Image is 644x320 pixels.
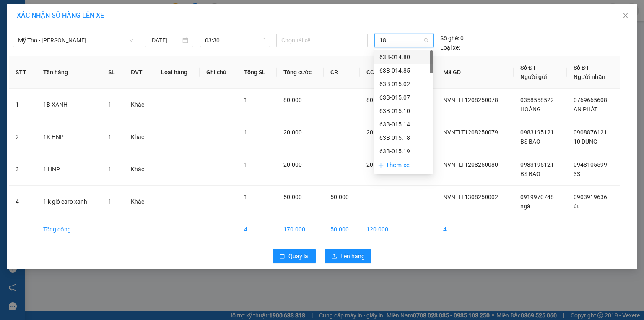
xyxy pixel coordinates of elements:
td: 4 [237,218,277,241]
span: HOÀNG [520,106,541,113]
td: 4 [436,218,514,241]
span: BS BẢO [520,138,540,145]
span: 50.000 [283,194,302,200]
span: 20.000 [366,161,385,168]
div: 63B-015.02 [374,77,433,91]
td: 3 [9,153,36,186]
span: NVNTLT1208250080 [443,161,498,168]
div: 63B-015.19 [379,147,428,156]
div: 63B-014.85 [379,66,428,75]
div: 63B-015.18 [379,133,428,142]
div: 63B-015.02 [379,79,428,89]
div: 63B-014.85 [374,64,433,77]
span: Mỹ Tho - Hồ Chí Minh [18,34,133,47]
th: CR [324,56,360,89]
span: NVNTLT1208250078 [443,97,498,103]
th: ĐVT [124,56,154,89]
span: 1 [244,97,247,103]
div: 63B-014.80 [374,50,433,64]
span: 10 DUNG [574,138,597,145]
span: 1 [244,129,247,136]
span: 0908876121 [574,129,607,136]
td: 4 [9,186,36,218]
div: 63B-015.14 [379,120,428,129]
div: 63B-015.07 [379,93,428,102]
span: 20.000 [283,161,302,168]
span: Lên hàng [340,252,365,261]
span: upload [331,253,337,260]
span: 1 [244,161,247,168]
span: NVNTLT1308250002 [443,194,498,200]
td: 50.000 [324,218,360,241]
button: rollbackQuay lại [273,249,316,263]
span: 1 [108,198,112,205]
span: út [574,203,579,210]
th: CC [360,56,400,89]
th: Tên hàng [36,56,101,89]
span: plus [378,162,384,168]
td: Khác [124,153,154,186]
th: SL [101,56,124,89]
span: 80.000 [283,97,302,103]
div: 63B-015.14 [374,118,433,131]
input: 13/08/2025 [150,36,181,45]
td: 170.000 [277,218,324,241]
span: 3S [574,170,580,177]
span: 0769665608 [574,97,607,103]
span: Số ĐT [574,64,589,71]
span: loading [260,38,265,43]
td: 1 HNP [36,153,101,186]
span: AN PHÁT [574,106,597,113]
th: Ghi chú [200,56,238,89]
td: Khác [124,121,154,153]
td: Tổng cộng [36,218,101,241]
span: ngà [520,203,530,210]
span: NVNTLT1208250079 [443,129,498,136]
span: close [622,12,629,19]
span: 1 [108,101,112,108]
div: 63B-014.80 [379,52,428,62]
td: 120.000 [360,218,400,241]
th: Tổng cước [277,56,324,89]
span: 0903919636 [574,194,607,200]
span: rollback [279,253,285,260]
td: 2 [9,121,36,153]
span: 20.000 [283,129,302,136]
th: Mã GD [436,56,514,89]
span: Loại xe: [440,43,460,52]
td: 1 [9,89,36,121]
td: 1K HNP [36,121,101,153]
td: Khác [124,186,154,218]
span: 80.000 [366,97,385,103]
span: 0919970748 [520,194,554,200]
span: Số ĐT [520,64,536,71]
span: 03:30 [205,34,265,47]
span: 50.000 [330,194,349,200]
td: Khác [124,89,154,121]
span: 0358558522 [520,97,554,103]
span: Người nhận [574,73,605,80]
span: 1 [244,194,247,200]
div: 63B-015.10 [374,104,433,118]
span: Quay lại [288,252,309,261]
th: Tổng SL [237,56,277,89]
div: Thêm xe [374,158,433,173]
span: BS BẢO [520,170,540,177]
span: 1 [108,134,112,140]
td: 1 k giỏ caro xanh [36,186,101,218]
span: XÁC NHẬN SỐ HÀNG LÊN XE [17,11,104,19]
span: 20.000 [366,129,385,136]
span: 1 [108,166,112,173]
span: 0948105599 [574,161,607,168]
span: 0983195121 [520,161,554,168]
span: 0983195121 [520,129,554,136]
div: 63B-015.19 [374,144,433,158]
button: uploadLên hàng [325,249,371,263]
th: STT [9,56,36,89]
div: 63B-015.18 [374,131,433,144]
span: Số ghế: [440,34,459,43]
span: Người gửi [520,73,547,80]
div: 0 [440,34,464,43]
td: 1B XANH [36,89,101,121]
th: Loại hàng [154,56,200,89]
